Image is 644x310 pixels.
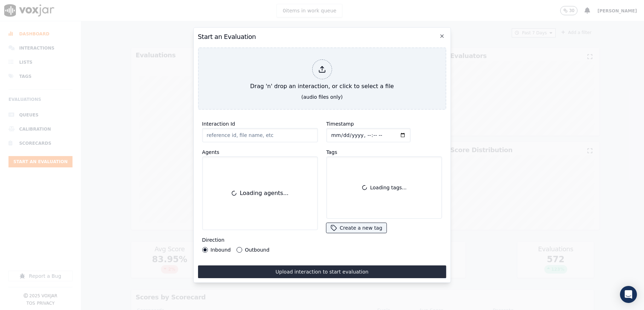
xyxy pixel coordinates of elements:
[198,32,446,42] h2: Start an Evaluation
[198,47,446,110] button: Drag 'n' drop an interaction, or click to select a file (audio files only)
[210,247,231,252] label: Inbound
[329,160,439,216] div: Loading tags...
[198,265,446,278] button: Upload interaction to start evaluation
[207,161,313,225] div: Loading agents...
[326,149,337,155] label: Tags
[620,286,637,303] div: Open Intercom Messenger
[202,149,219,155] label: Agents
[247,57,396,93] div: Drag 'n' drop an interaction, or click to select a file
[326,121,354,127] label: Timestamp
[301,93,343,101] div: (audio files only)
[245,247,269,252] label: Outbound
[202,128,318,142] input: reference id, file name, etc
[326,223,386,233] button: Create a new tag
[202,237,224,243] label: Direction
[202,121,235,127] label: Interaction Id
